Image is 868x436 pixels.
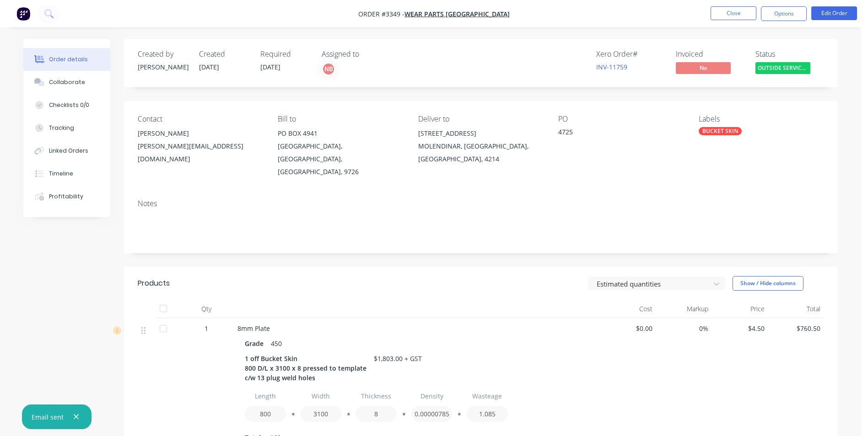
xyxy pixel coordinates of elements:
[49,78,85,86] div: Collaborate
[676,62,731,74] span: No
[596,50,665,58] div: Xero Order #
[278,127,403,178] div: PO BOX 4941[GEOGRAPHIC_DATA], [GEOGRAPHIC_DATA], [GEOGRAPHIC_DATA], 9726
[278,127,403,140] div: PO BOX 4941
[138,140,263,165] div: [PERSON_NAME][EMAIL_ADDRESS][DOMAIN_NAME]
[138,127,263,140] div: [PERSON_NAME]
[596,63,627,71] a: INV-11759
[711,6,756,20] button: Close
[245,337,267,350] div: Grade
[245,406,286,422] input: Value
[179,300,234,318] div: Qty
[32,412,64,422] div: Email sent
[138,199,824,208] div: Notes
[278,140,403,178] div: [GEOGRAPHIC_DATA], [GEOGRAPHIC_DATA], [GEOGRAPHIC_DATA], 9726
[358,10,404,18] span: Order #3349 -
[49,101,89,109] div: Checklists 0/0
[237,324,270,333] span: 8mm Plate
[49,192,83,201] div: Profitability
[23,94,110,117] button: Checklists 0/0
[660,324,709,333] span: 0%
[49,55,88,64] div: Order details
[755,62,810,76] button: OUTSIDE SERVICE...
[199,63,219,71] span: [DATE]
[260,63,280,71] span: [DATE]
[356,406,397,422] input: Value
[600,300,656,318] div: Cost
[23,162,110,185] button: Timeline
[411,388,453,404] input: Label
[49,170,73,178] div: Timeline
[138,115,263,123] div: Contact
[755,62,810,74] span: OUTSIDE SERVICE...
[604,324,652,333] span: $0.00
[23,139,110,162] button: Linked Orders
[370,352,426,365] div: $1,803.00 + GST
[418,115,544,123] div: Deliver to
[467,406,508,422] input: Value
[322,50,413,58] div: Assigned to
[300,406,341,422] input: Value
[138,62,188,72] div: [PERSON_NAME]
[761,6,807,21] button: Options
[23,48,110,71] button: Order details
[300,388,341,404] input: Label
[199,50,249,58] div: Created
[558,127,673,140] div: 4725
[322,62,335,76] button: NB
[356,388,397,404] input: Label
[138,50,188,58] div: Created by
[418,127,544,140] div: [STREET_ADDRESS]
[23,71,110,94] button: Collaborate
[411,406,453,422] input: Value
[676,50,744,58] div: Invoiced
[267,337,286,350] div: 450
[138,278,170,289] div: Products
[811,6,857,20] button: Edit Order
[768,300,825,318] div: Total
[699,115,824,123] div: Labels
[205,324,208,333] span: 1
[278,115,403,123] div: Bill to
[260,50,311,58] div: Required
[404,10,510,18] a: Wear Parts [GEOGRAPHIC_DATA]
[49,147,88,155] div: Linked Orders
[467,388,508,404] input: Label
[23,117,110,139] button: Tracking
[245,352,370,384] div: 1 off Bucket Skin 800 D/L x 3100 x 8 pressed to template c/w 13 plug weld holes
[716,324,765,333] span: $4.50
[755,50,824,58] div: Status
[656,300,712,318] div: Markup
[418,140,544,165] div: MOLENDINAR, [GEOGRAPHIC_DATA], [GEOGRAPHIC_DATA], 4214
[16,7,30,21] img: Factory
[49,124,74,132] div: Tracking
[733,276,803,291] button: Show / Hide columns
[712,300,768,318] div: Price
[23,185,110,208] button: Profitability
[699,127,742,135] div: BUCKET SKIN
[558,115,684,123] div: PO
[138,127,263,165] div: [PERSON_NAME][PERSON_NAME][EMAIL_ADDRESS][DOMAIN_NAME]
[245,388,286,404] input: Label
[418,127,544,165] div: [STREET_ADDRESS]MOLENDINAR, [GEOGRAPHIC_DATA], [GEOGRAPHIC_DATA], 4214
[772,324,821,333] span: $760.50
